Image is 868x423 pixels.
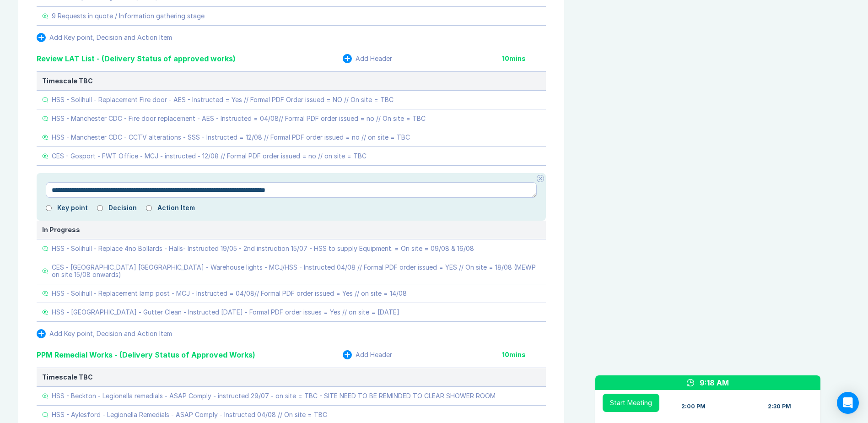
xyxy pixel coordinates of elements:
div: 9:18 AM [700,377,729,388]
button: Add Key point, Decision and Action Item [37,33,172,42]
div: HSS - Manchester CDC - CCTV alterations - SSS - Instructed = 12/08 // Formal PDF order issued = n... [52,134,410,141]
label: Key point [57,204,88,211]
div: HSS - Solihull - Replace 4no Bollards - Halls- Instructed 19/05 - 2nd instruction 15/07 - HSS to ... [52,245,474,252]
button: Start Meeting [603,394,659,412]
label: Action Item [157,204,195,211]
div: 9 Requests in quote / Information gathering stage [52,12,205,20]
div: HSS - [GEOGRAPHIC_DATA] - Gutter Clean - Instructed [DATE] - Formal PDF order issues = Yes // on ... [52,309,399,316]
div: Review LAT List - (Delivery Status of approved works) [37,53,236,64]
div: PPM Remedial Works - (Delivery Status of Approved Works) [37,349,255,360]
div: Add Header [356,351,392,358]
div: Add Header [356,55,392,62]
div: Timescale TBC [42,374,540,381]
button: Add Header [343,350,392,359]
div: Add Key point, Decision and Action Item [49,34,172,41]
div: HSS - Solihull - Replacement lamp post - MCJ - Instructed = 04/08// Formal PDF order issued = Yes... [52,290,407,297]
div: HSS - Aylesford - Legionella Remedials - ASAP Comply - Instructed 04/08 // On site = TBC [52,411,327,418]
div: HSS - Solihull - Replacement Fire door - AES - Instructed = Yes // Formal PDF Order issued = NO /... [52,96,394,103]
div: Timescale TBC [42,77,540,85]
div: Add Key point, Decision and Action Item [49,330,172,337]
div: HSS - Manchester CDC - Fire door replacement - AES - Instructed = 04/08// Formal PDF order issued... [52,115,426,122]
div: In Progress [42,226,540,233]
div: CES - Gosport - FWT Office - MCJ - instructed - 12/08 // Formal PDF order issued = no // on site ... [52,152,367,160]
div: 10 mins [502,351,546,358]
div: 10 mins [502,55,546,62]
label: Decision [108,204,137,211]
button: Add Header [343,54,392,63]
div: HSS - Beckton - Legionella remedials - ASAP Comply - instructed 29/07 - on site = TBC - SITE NEED... [52,392,496,400]
div: 2:30 PM [768,403,791,410]
div: 2:00 PM [681,403,706,410]
div: Open Intercom Messenger [837,392,859,414]
button: Add Key point, Decision and Action Item [37,329,172,338]
div: CES - [GEOGRAPHIC_DATA] [GEOGRAPHIC_DATA] - Warehouse lights - MCJ/HSS - Instructed 04/08 // Form... [52,264,540,278]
